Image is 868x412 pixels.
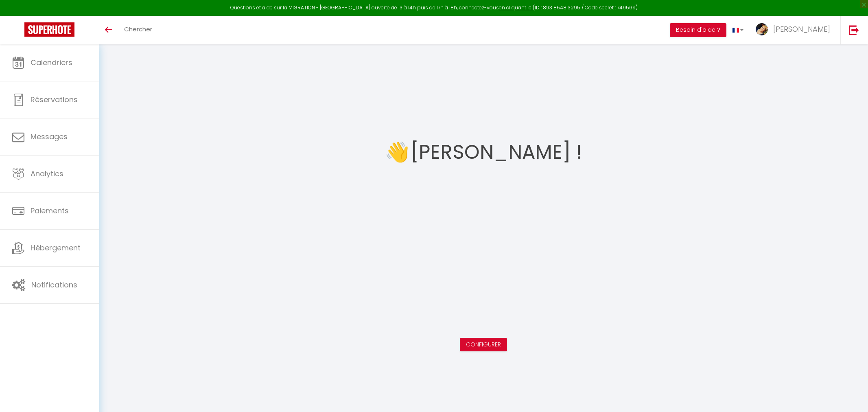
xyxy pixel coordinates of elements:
h1: [PERSON_NAME] ! [411,128,582,177]
span: Paiements [31,206,69,216]
img: logout [849,25,859,35]
span: Notifications [31,280,77,290]
a: Chercher [118,16,158,44]
a: Configurer [466,340,501,348]
img: Super Booking [24,22,74,37]
img: ... [756,23,768,35]
span: Calendriers [31,57,72,68]
span: Hébergement [31,243,81,253]
span: Chercher [124,25,152,33]
span: Messages [31,131,68,142]
button: Besoin d'aide ? [670,23,726,37]
button: Configurer [460,338,507,352]
a: ... [PERSON_NAME] [750,16,840,44]
iframe: welcome-outil.mov [353,177,614,323]
span: 👋 [385,137,409,167]
span: Réservations [31,94,78,105]
a: en cliquant ici [499,4,533,11]
span: [PERSON_NAME] [773,24,830,34]
span: Analytics [31,169,63,179]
